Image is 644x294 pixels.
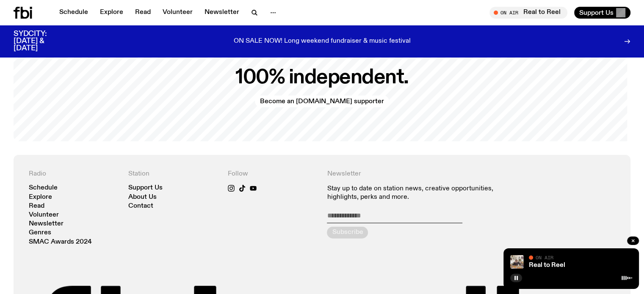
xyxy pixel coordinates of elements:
img: Jasper Craig Adams holds a vintage camera to his eye, obscuring his face. He is wearing a grey ju... [510,255,524,269]
h4: Station [128,170,218,178]
a: Explore [95,7,128,19]
h4: Newsletter [327,170,516,178]
a: Real to Reel [529,262,565,269]
a: Schedule [29,185,58,191]
button: Support Us [574,7,630,19]
a: Schedule [54,7,93,19]
a: Read [29,203,44,209]
a: SMAC Awards 2024 [29,239,92,245]
a: Support Us [128,185,163,191]
h3: SYDCITY: [DATE] & [DATE] [14,30,68,52]
h2: 100% independent. [235,68,409,87]
a: Newsletter [29,221,64,227]
button: Subscribe [327,227,368,239]
a: Volunteer [158,7,198,19]
h4: Radio [29,170,118,178]
a: Genres [29,230,51,236]
p: ON SALE NOW! Long weekend fundraiser & music festival [234,38,411,45]
a: Volunteer [29,212,59,218]
a: About Us [128,194,157,201]
span: On Air [536,255,553,260]
a: Newsletter [199,7,244,19]
a: Become an [DOMAIN_NAME] supporter [255,96,389,107]
p: Stay up to date on station news, creative opportunities, highlights, perks and more. [327,185,516,201]
a: Read [130,7,156,19]
button: On AirReal to Reel [489,7,567,19]
span: Support Us [579,9,614,16]
a: Explore [29,194,52,201]
h4: Follow [228,170,317,178]
a: Contact [128,203,153,209]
